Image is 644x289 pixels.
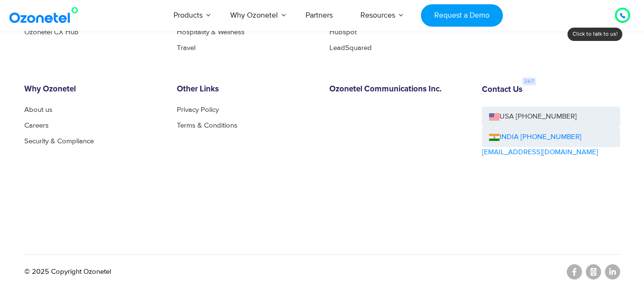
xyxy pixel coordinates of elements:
[489,134,500,141] img: ind-flag.png
[482,107,620,127] a: USA [PHONE_NUMBER]
[177,29,245,36] a: Hospitality & Wellness
[24,106,52,113] a: About us
[329,85,468,94] h6: Ozonetel Communications Inc.
[177,106,219,113] a: Privacy Policy
[329,44,372,51] a: LeadSquared
[24,267,111,278] p: © 2025 Copyright Ozonetel
[177,122,237,129] a: Terms & Conditions
[489,132,582,143] a: INDIA [PHONE_NUMBER]
[421,4,502,27] a: Request a Demo
[24,85,163,94] h6: Why Ozonetel
[177,85,315,94] h6: Other Links
[24,138,94,145] a: Security & Compliance
[329,29,357,36] a: Hubspot
[24,122,49,129] a: Careers
[489,113,500,120] img: us-flag.png
[177,44,195,51] a: Travel
[24,29,79,36] a: Ozonetel CX Hub
[482,147,598,158] a: [EMAIL_ADDRESS][DOMAIN_NAME]
[482,85,522,95] h6: Contact Us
